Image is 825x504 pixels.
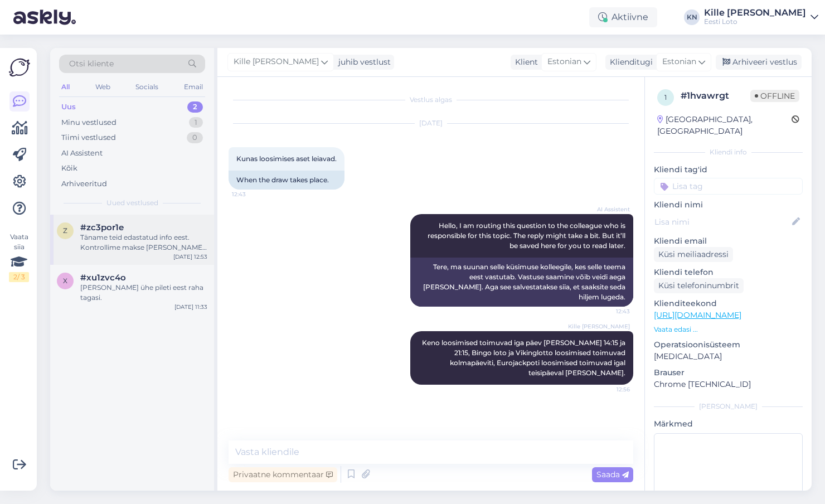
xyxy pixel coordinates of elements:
span: Kille [PERSON_NAME] [234,56,319,68]
p: Chrome [TECHNICAL_ID] [654,379,803,390]
div: Vaata siia [9,232,29,282]
span: #zc3por1e [80,222,124,232]
span: x [63,277,67,285]
div: Tere, ma suunan selle küsimuse kolleegile, kes selle teema eest vastutab. Vastuse saamine võib ve... [410,258,633,307]
span: Uued vestlused [106,198,158,208]
div: Küsi meiliaadressi [654,247,733,262]
input: Lisa nimi [654,216,790,228]
div: [PERSON_NAME] [654,401,803,411]
p: Klienditeekond [654,298,803,309]
div: juhib vestlust [334,56,391,68]
a: [URL][DOMAIN_NAME] [654,310,741,320]
span: Saada [596,469,629,479]
div: Vestlus algas [229,95,633,105]
span: 12:56 [588,385,630,394]
div: Küsi telefoninumbrit [654,278,744,293]
div: 2 / 3 [9,272,29,282]
div: Kliendi info [654,147,803,157]
span: 12:43 [232,190,274,198]
div: Minu vestlused [61,117,117,128]
div: Täname teid edastatud info eest. Kontrollime makse [PERSON_NAME] suuname selle teie e-rahakotti. ... [80,232,207,253]
span: Offline [750,90,799,102]
span: 1 [664,93,667,101]
div: 2 [187,101,203,113]
span: Estonian [662,56,696,68]
div: Eesti Loto [704,17,806,26]
div: [PERSON_NAME] ühe pileti eest raha tagasi. [80,283,207,303]
div: [DATE] 11:33 [174,303,207,311]
a: Kille [PERSON_NAME]Eesti Loto [704,8,818,26]
input: Lisa tag [654,178,803,195]
div: 0 [187,132,203,143]
div: Aktiivne [589,7,657,27]
div: Privaatne kommentaar [229,467,337,482]
span: Otsi kliente [69,58,114,70]
span: z [63,226,67,235]
div: AI Assistent [61,148,103,159]
p: Kliendi tag'id [654,164,803,176]
span: Hello, I am routing this question to the colleague who is responsible for this topic. The reply m... [428,221,627,250]
span: Kunas loosimises aset leiavad. [236,154,337,163]
img: Askly Logo [9,57,30,78]
div: Web [93,80,113,94]
p: [MEDICAL_DATA] [654,351,803,362]
div: Email [182,80,205,94]
div: [DATE] 12:53 [173,253,207,261]
div: When the draw takes place. [229,171,344,190]
p: Vaata edasi ... [654,324,803,335]
div: Tiimi vestlused [61,132,116,143]
span: Estonian [547,56,581,68]
div: Klienditugi [605,56,653,68]
div: Klient [511,56,538,68]
div: Kille [PERSON_NAME] [704,8,806,17]
p: Brauser [654,367,803,379]
div: Arhiveeritud [61,178,107,190]
div: Uus [61,101,76,113]
p: Kliendi nimi [654,199,803,211]
div: 1 [189,117,203,128]
div: Arhiveeri vestlus [716,55,802,70]
div: Kõik [61,163,77,174]
p: Operatsioonisüsteem [654,339,803,351]
span: Keno loosimised toimuvad iga päev [PERSON_NAME] 14:15 ja 21:15, Bingo loto ja Vikinglotto loosimi... [422,338,627,377]
div: All [59,80,72,94]
span: 12:43 [588,307,630,316]
p: Kliendi email [654,235,803,247]
p: Kliendi telefon [654,266,803,278]
div: Socials [133,80,161,94]
div: [GEOGRAPHIC_DATA], [GEOGRAPHIC_DATA] [657,114,792,137]
div: KN [684,9,700,25]
p: Märkmed [654,418,803,430]
span: #xu1zvc4o [80,273,126,283]
div: # 1hvawrgt [681,89,750,103]
span: Kille [PERSON_NAME] [568,322,630,331]
div: [DATE] [229,118,633,128]
span: AI Assistent [588,205,630,214]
